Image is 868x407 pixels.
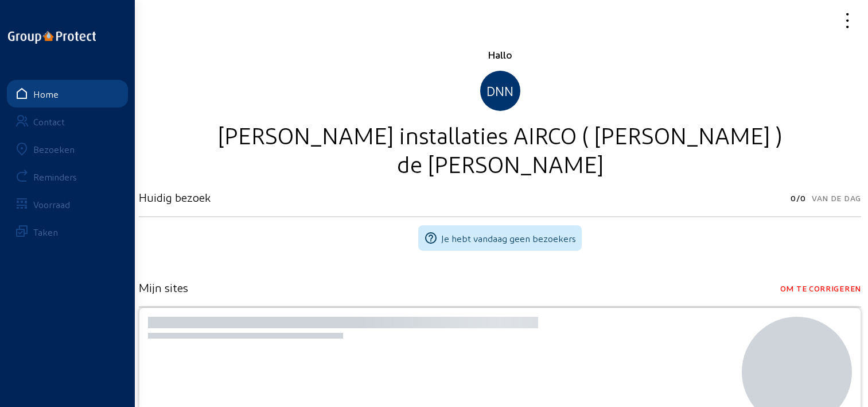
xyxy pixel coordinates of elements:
[8,31,96,44] img: logo-oneline.png
[139,190,211,204] h3: Huidig bezoek
[33,171,77,182] div: Reminders
[7,107,128,135] a: Contact
[33,199,70,210] div: Voorraad
[139,149,861,178] div: de [PERSON_NAME]
[7,190,128,218] a: Voorraad
[139,120,861,149] div: [PERSON_NAME] installaties AIRCO ( [PERSON_NAME] )
[780,281,861,297] span: Om te corrigeren
[424,231,438,245] mat-icon: help_outline
[791,190,806,206] span: 0/0
[480,71,520,111] div: DNN
[812,190,861,206] span: Van de dag
[33,144,75,155] div: Bezoeken
[139,281,188,294] h3: Mijn sites
[139,48,861,62] div: Hallo
[33,116,65,127] div: Contact
[33,226,58,237] div: Taken
[7,163,128,190] a: Reminders
[7,135,128,163] a: Bezoeken
[33,89,59,99] div: Home
[7,218,128,245] a: Taken
[441,233,576,244] span: Je hebt vandaag geen bezoekers
[7,80,128,107] a: Home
